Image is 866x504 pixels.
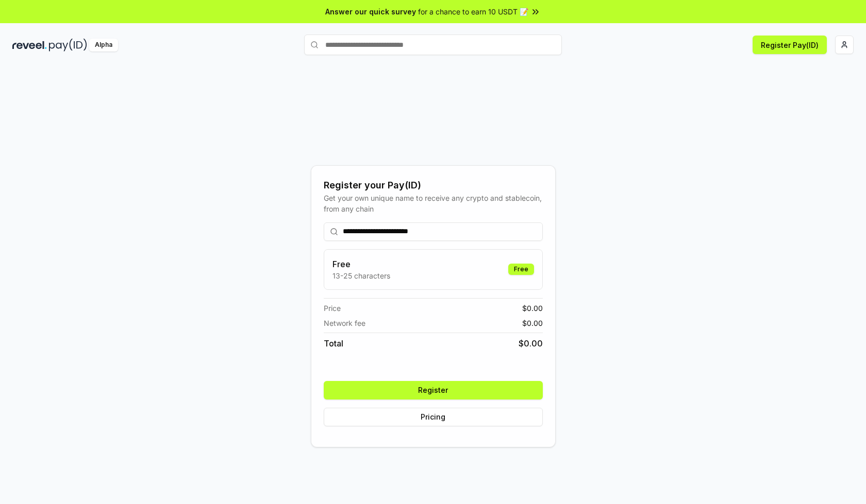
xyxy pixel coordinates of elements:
span: Network fee [324,318,365,328]
button: Register Pay(ID) [753,36,827,54]
div: Get your own unique name to receive any crypto and stablecoin, from any chain [324,193,543,214]
img: pay_id [49,39,87,51]
div: Free [508,264,534,275]
h3: Free [332,258,390,270]
p: 13-25 characters [332,270,390,281]
img: reveel_dark [12,39,47,51]
span: Price [324,303,341,314]
div: Register your Pay(ID) [324,178,543,193]
span: for a chance to earn 10 USDT 📝 [418,6,528,17]
button: Register [324,381,543,399]
span: $ 0.00 [522,318,543,328]
span: Answer our quick survey [325,6,416,17]
div: Alpha [89,39,118,51]
span: $ 0.00 [522,303,543,314]
button: Pricing [324,408,543,426]
span: Total [324,337,343,350]
span: $ 0.00 [519,337,543,350]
